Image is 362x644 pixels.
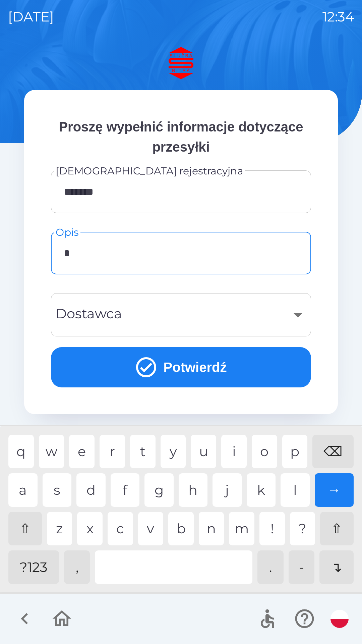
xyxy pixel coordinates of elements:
[51,347,311,387] button: Potwierdź
[56,164,243,178] label: [DEMOGRAPHIC_DATA] rejestracyjna
[322,7,354,27] p: 12:34
[330,610,349,628] img: pl flag
[56,225,79,239] label: Opis
[8,7,54,27] p: [DATE]
[24,47,338,79] img: Logo
[51,117,311,157] p: Proszę wypełnić informacje dotyczące przesyłki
